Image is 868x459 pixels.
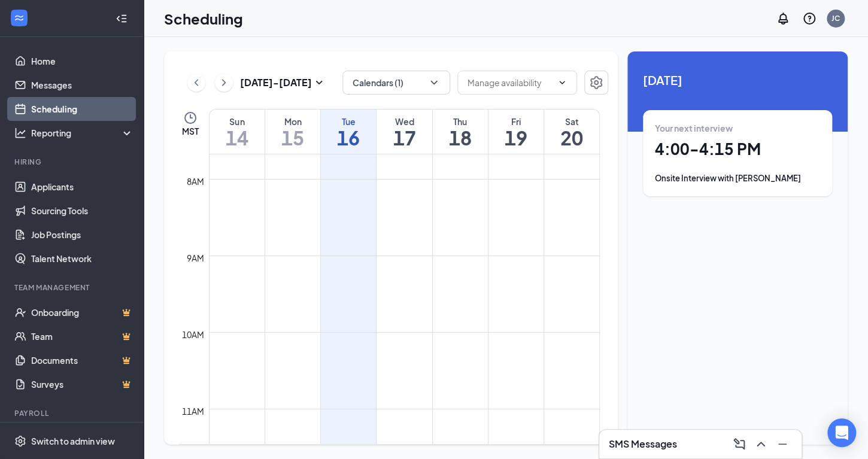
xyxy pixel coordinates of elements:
a: Scheduling [31,97,133,121]
div: Tue [321,115,376,127]
button: ChevronRight [215,74,233,92]
a: SurveysCrown [31,372,133,396]
h3: SMS Messages [609,437,677,451]
a: DocumentsCrown [31,348,133,372]
h1: 17 [377,127,432,148]
div: Sun [210,115,265,127]
div: Team Management [14,282,131,293]
svg: ChevronLeft [190,75,202,90]
svg: Minimize [775,437,790,451]
a: Applicants [31,175,133,199]
div: Payroll [14,408,131,418]
a: September 15, 2025 [265,110,320,154]
svg: Collapse [116,13,128,25]
svg: ChevronDown [428,77,440,89]
div: Sat [544,115,599,127]
div: Onsite Interview with [PERSON_NAME] [655,172,820,184]
a: September 16, 2025 [321,110,376,154]
div: 8am [184,175,207,188]
div: Fri [488,115,544,127]
svg: ChevronUp [754,437,768,451]
a: Job Postings [31,223,133,247]
button: Settings [584,71,608,95]
div: 10am [180,328,207,341]
svg: WorkstreamLogo [13,12,25,24]
div: Reporting [31,127,134,139]
button: Minimize [773,434,792,454]
svg: Settings [14,435,26,447]
a: September 17, 2025 [377,110,432,154]
div: JC [831,13,840,23]
div: Switch to admin view [31,435,115,447]
svg: Notifications [776,11,790,26]
a: Sourcing Tools [31,199,133,223]
div: Open Intercom Messenger [827,418,856,447]
h1: 14 [210,127,265,148]
div: Hiring [14,157,131,167]
svg: ChevronRight [218,75,230,90]
a: OnboardingCrown [31,300,133,324]
a: September 14, 2025 [210,110,265,154]
svg: ChevronDown [557,78,567,87]
svg: SmallChevronDown [312,75,326,90]
span: [DATE] [643,71,832,89]
svg: QuestionInfo [802,11,817,26]
a: Messages [31,73,133,97]
input: Manage availability [468,76,553,89]
svg: ComposeMessage [732,437,746,451]
div: Wed [377,115,432,127]
span: MST [182,125,199,137]
h1: 4:00 - 4:15 PM [655,139,820,159]
a: September 18, 2025 [433,110,488,154]
a: Talent Network [31,247,133,270]
svg: Settings [589,75,603,90]
h1: 20 [544,127,599,148]
h1: 18 [433,127,488,148]
button: ComposeMessage [730,434,749,454]
h1: Scheduling [164,8,243,29]
a: TeamCrown [31,324,133,348]
button: Calendars (1)ChevronDown [342,71,450,95]
h3: [DATE] - [DATE] [240,76,312,89]
a: Home [31,49,133,73]
a: September 19, 2025 [488,110,544,154]
h1: 19 [488,127,544,148]
button: ChevronUp [751,434,770,454]
svg: Clock [183,111,198,125]
div: 9am [184,251,207,265]
h1: 16 [321,127,376,148]
div: Thu [433,115,488,127]
svg: Analysis [14,127,26,139]
h1: 15 [265,127,320,148]
div: Your next interview [655,122,820,134]
a: September 20, 2025 [544,110,599,154]
button: ChevronLeft [187,74,205,92]
div: 11am [180,405,207,418]
div: Mon [265,115,320,127]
